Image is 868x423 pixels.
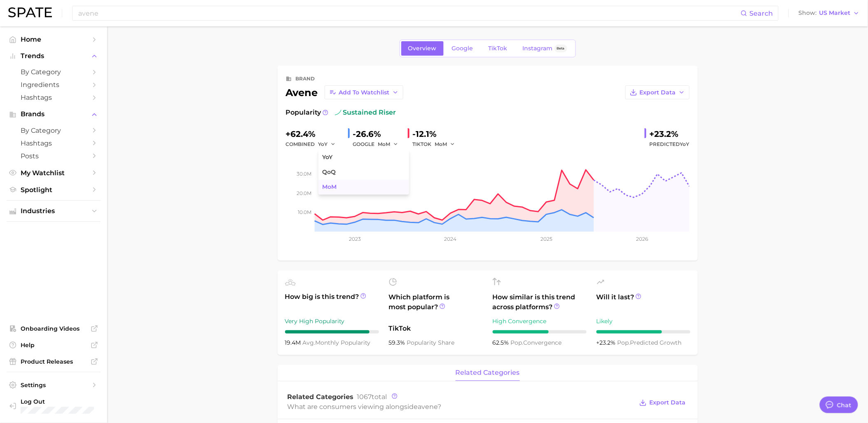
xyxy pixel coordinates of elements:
a: Onboarding Videos [7,322,101,335]
span: MoM [435,141,447,148]
a: Google [445,41,480,56]
div: 6 / 10 [493,330,587,334]
span: Beta [557,45,565,52]
span: monthly popularity [303,339,371,346]
span: QoQ [323,169,336,176]
img: sustained riser [335,109,342,116]
a: Hashtags [7,137,101,150]
div: Likely [597,316,690,326]
button: MoM [435,139,456,149]
span: Popularity [286,108,321,117]
span: Industries [21,207,87,215]
span: YoY [318,141,328,148]
button: Industries [7,205,101,217]
span: My Watchlist [21,169,87,177]
span: Ingredients [21,81,87,89]
a: My Watchlist [7,167,101,179]
span: 59.3% [389,339,407,346]
div: -12.1% [413,127,458,141]
span: related categories [456,369,520,376]
span: sustained riser [335,108,396,117]
tspan: 2026 [636,236,648,242]
button: Brands [7,108,101,120]
div: combined [286,139,342,149]
input: Search here for a brand, industry, or ingredient [77,6,741,20]
a: Settings [7,379,101,391]
div: -26.6% [353,127,401,141]
div: TIKTOK [413,139,458,149]
button: MoM [378,139,399,149]
a: by Category [7,66,101,78]
span: Product Releases [21,358,87,365]
span: Hashtags [21,139,87,147]
a: Posts [7,150,101,162]
div: +62.4% [286,127,342,141]
span: convergence [511,339,562,346]
span: Google [452,45,473,52]
span: Which platform is most popular? [389,292,483,320]
span: Export Data [650,399,686,406]
tspan: 2023 [349,236,360,242]
span: 62.5% [493,339,511,346]
span: Search [750,9,773,17]
button: Export Data [637,397,688,409]
span: Onboarding Videos [21,325,87,332]
abbr: popularity index [618,339,630,346]
button: YoY [318,139,336,149]
span: Will it last? [597,292,690,312]
button: Add to Watchlist [325,85,403,99]
div: Very High Popularity [285,316,379,326]
span: Posts [21,152,87,160]
span: Export Data [640,89,676,96]
span: TikTok [389,324,483,334]
span: US Market [819,11,851,15]
a: Ingredients [7,78,101,91]
span: predicted growth [618,339,682,346]
div: 9 / 10 [285,330,379,334]
div: What are consumers viewing alongside ? [288,401,634,412]
span: Hashtags [21,94,87,101]
span: popularity share [407,339,455,346]
span: MoM [323,183,337,190]
span: +23.2% [597,339,618,346]
span: How big is this trend? [285,292,379,312]
tspan: 2024 [444,236,456,242]
ul: YoY [318,150,409,195]
a: Hashtags [7,91,101,104]
a: InstagramBeta [516,41,574,56]
span: Instagram [523,45,553,52]
a: Spotlight [7,183,101,196]
span: 19.4m [285,339,303,346]
tspan: 2025 [540,236,552,242]
span: Show [799,11,817,15]
span: TikTok [489,45,508,52]
abbr: average [303,339,316,346]
span: Predicted [650,139,690,149]
button: Trends [7,50,101,62]
button: ShowUS Market [797,8,862,19]
a: Log out. Currently logged in with e-mail lara.stuckey@pierre-fabre.com. [7,395,101,416]
a: Help [7,339,101,351]
a: Home [7,33,101,46]
span: Spotlight [21,186,87,194]
div: brand [296,74,315,84]
abbr: popularity index [511,339,524,346]
span: YoY [323,154,333,161]
img: SPATE [8,7,52,17]
a: Overview [401,41,444,56]
div: High Convergence [493,316,587,326]
span: YoY [680,141,690,147]
span: Overview [408,45,437,52]
div: +23.2% [650,127,690,141]
span: by Category [21,127,87,134]
span: Trends [21,52,87,60]
a: TikTok [482,41,515,56]
span: Log Out [21,398,108,405]
span: MoM [378,141,391,148]
button: Export Data [625,85,690,99]
span: total [357,393,387,401]
span: avene [418,403,438,411]
a: by Category [7,124,101,137]
span: Related Categories [288,393,354,401]
span: 1067 [357,393,372,401]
